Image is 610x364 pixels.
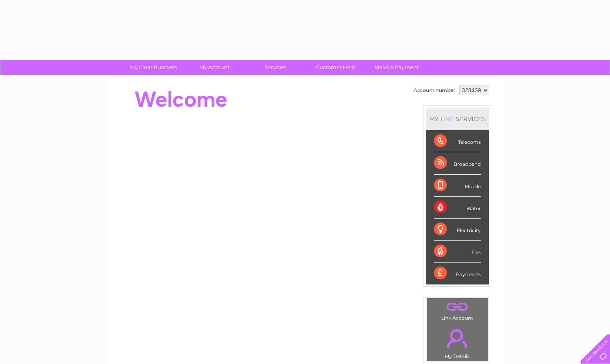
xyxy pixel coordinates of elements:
[434,130,481,152] div: Telecoms
[181,60,247,75] a: My Account
[303,60,369,75] a: Customer Help
[434,197,481,219] div: Water
[242,60,308,75] a: Services
[434,263,481,284] div: Payments
[426,107,489,130] div: MY SERVICES
[364,60,430,75] a: Make A Payment
[434,219,481,241] div: Electricity
[429,300,486,314] a: .
[434,175,481,197] div: Mobile
[434,152,481,174] div: Broadband
[439,115,456,123] div: LIVE
[120,60,186,75] a: My Clear Business
[429,324,486,352] a: .
[426,298,488,323] td: Link Account
[412,84,457,97] td: Account number
[426,322,488,362] td: My Details
[434,241,481,263] div: Gas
